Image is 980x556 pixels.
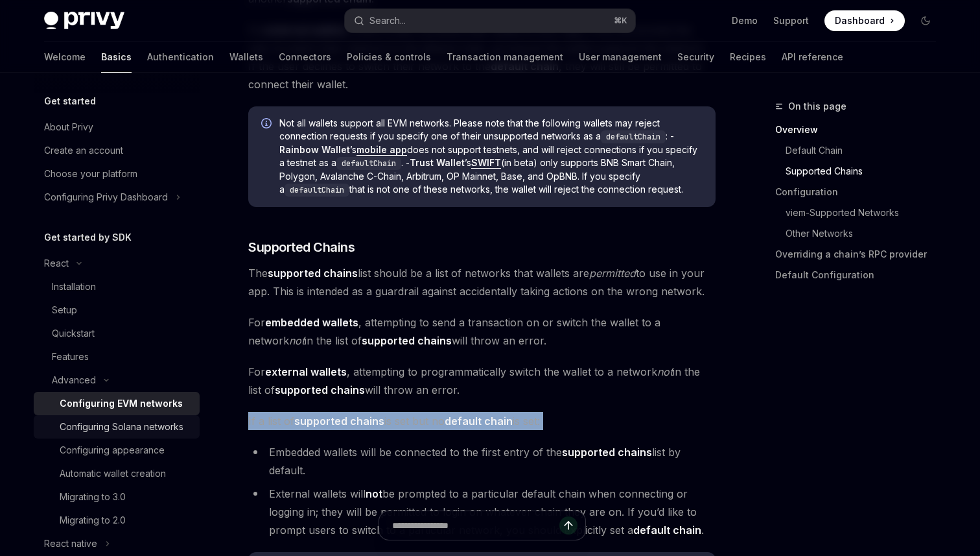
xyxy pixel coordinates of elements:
span: On this page [788,99,846,114]
a: Basics [101,42,132,73]
em: not [289,334,305,347]
span: ⌘ K [614,16,627,26]
a: viem-Supported Networks [786,202,946,223]
span: For , attempting to programmatically switch the wallet to a network in the list of will throw an ... [248,363,716,399]
a: Configuring appearance [34,439,200,462]
a: Other Networks [786,223,946,244]
div: Migrating to 2.0 [60,513,126,528]
a: Configuring EVM networks [34,392,200,415]
svg: Info [261,118,274,131]
span: Not all wallets support all EVM networks. Please note that the following wallets may reject conne... [279,117,703,197]
a: Migrating to 2.0 [34,509,200,532]
a: Create an account [34,139,200,162]
div: Search... [369,13,406,29]
a: mobile app [356,144,407,156]
a: User management [579,42,662,73]
a: Wallets [229,42,263,73]
strong: Trust Wallet [410,157,465,168]
strong: external wallets [265,365,347,378]
button: Send message [559,516,577,535]
button: Search...⌘K [345,9,635,32]
div: Quickstart [52,326,95,341]
a: Security [677,42,714,73]
div: Features [52,349,89,365]
span: Dashboard [835,14,885,27]
span: The list should be a list of networks that wallets are to use in your app. This is intended as a ... [248,264,716,300]
img: dark logo [44,12,124,30]
div: Setup [52,302,77,318]
h5: Get started [44,93,96,109]
a: Support [773,14,809,27]
a: Overview [775,119,946,140]
strong: Rainbow Wallet [279,144,350,155]
a: Features [34,345,200,369]
div: React native [44,536,97,551]
code: defaultChain [336,157,401,170]
a: API reference [782,42,843,73]
strong: not [366,487,382,500]
div: Choose your platform [44,166,137,182]
a: Welcome [44,42,86,73]
em: permitted [589,267,636,280]
a: Dashboard [824,10,905,31]
li: Embedded wallets will be connected to the first entry of the list by default. [248,443,716,479]
span: For , attempting to send a transaction on or switch the wallet to a network in the list of will t... [248,313,716,350]
a: Automatic wallet creation [34,462,200,485]
div: Migrating to 3.0 [60,489,126,505]
div: Automatic wallet creation [60,466,166,481]
div: Configuring EVM networks [60,396,183,411]
li: External wallets will be prompted to a particular default chain when connecting or logging in; th... [248,485,716,539]
a: Authentication [147,42,214,73]
strong: supported chains [275,383,365,396]
strong: default chain [445,415,513,428]
div: Installation [52,279,96,295]
div: Advanced [52,372,96,388]
strong: embedded wallets [265,316,358,329]
a: Connectors [279,42,331,73]
a: Supported Chains [786,161,946,182]
div: About Privy [44,119,93,135]
a: Default Chain [786,140,946,161]
a: Overriding a chain’s RPC provider [775,244,946,265]
a: Policies & controls [347,42,431,73]
strong: supported chains [294,415,384,428]
a: Quickstart [34,322,200,345]
div: React [44,256,69,271]
strong: supported chains [362,334,452,347]
a: Demo [732,14,758,27]
strong: supported chains [268,267,358,280]
a: Migrating to 3.0 [34,485,200,509]
span: Supported Chains [248,238,355,256]
a: Default Configuration [775,265,946,285]
h5: Get started by SDK [44,230,132,245]
a: Configuring Solana networks [34,415,200,439]
a: default chain [445,415,513,428]
span: If a list of is set but no is set: [248,412,716,430]
div: Configuring appearance [60,442,165,458]
a: About Privy [34,115,200,139]
a: Configuration [775,182,946,202]
div: Configuring Privy Dashboard [44,189,168,205]
div: Configuring Solana networks [60,419,183,435]
strong: supported chains [562,446,652,459]
a: Installation [34,275,200,298]
em: not [657,365,673,378]
div: Create an account [44,143,123,158]
code: defaultChain [285,184,349,197]
a: Transaction management [447,42,563,73]
code: defaultChain [601,130,666,143]
button: Toggle dark mode [915,10,936,31]
a: SWIFT [471,157,501,169]
a: Choose your platform [34,162,200,186]
a: Setup [34,298,200,322]
a: Recipes [730,42,766,73]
